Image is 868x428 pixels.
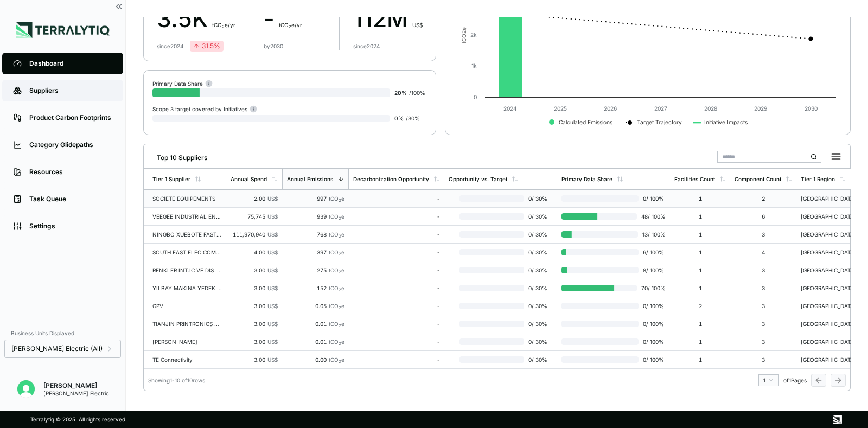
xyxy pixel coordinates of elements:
[639,195,666,202] span: 0 / 100 %
[29,168,112,176] div: Resources
[267,321,278,327] span: US$
[639,321,666,327] span: 0 / 100 %
[193,42,220,50] div: 31.5 %
[339,359,341,364] sub: 2
[329,303,344,309] span: tCO e
[4,327,121,340] div: Business Units Displayed
[394,115,404,122] span: 0 %
[735,267,792,273] div: 3
[267,356,278,363] span: US$
[353,356,440,363] div: -
[286,338,344,345] div: 0.01
[639,356,666,363] span: 0 / 100 %
[231,176,267,182] div: Annual Spend
[152,249,222,255] div: SOUTH EAST ELEC.COMPONENTS [DOMAIN_NAME].
[554,105,567,112] text: 2025
[353,2,423,36] div: 112M
[758,374,779,386] button: 1
[264,2,325,36] div: -
[29,195,112,203] div: Task Queue
[152,356,222,363] div: TE Connectivity
[148,377,205,384] div: Showing 1 - 10 of 10 rows
[524,356,553,363] span: 0 / 30 %
[754,105,767,112] text: 2029
[267,231,278,238] span: US$
[339,252,341,257] sub: 2
[29,59,112,68] div: Dashboard
[231,249,278,255] div: 4.00
[674,176,715,182] div: Facilities Count
[353,43,380,49] div: since 2024
[157,43,183,49] div: since 2024
[231,267,278,273] div: 3.00
[231,285,278,291] div: 3.00
[329,213,344,220] span: tCO e
[339,216,341,221] sub: 2
[29,86,112,95] div: Suppliers
[674,231,726,238] div: 1
[353,285,440,291] div: -
[148,149,207,162] div: Top 10 Suppliers
[524,338,553,345] span: 0 / 30 %
[152,267,222,273] div: RENKLER INT.IC VE DIS TICARET A.S.
[231,231,278,238] div: 111,970,940
[524,213,553,220] span: 0 / 30 %
[783,377,807,384] span: of 1 Pages
[157,2,235,36] div: 3.5K
[353,303,440,309] div: -
[412,22,423,28] span: US$
[353,267,440,273] div: -
[735,195,792,202] div: 2
[461,30,467,34] tspan: 2
[638,231,666,238] span: 13 / 100 %
[152,303,222,309] div: GPV
[287,176,333,182] div: Annual Emissions
[735,249,792,255] div: 4
[152,176,190,182] div: Tier 1 Supplier
[394,90,407,96] span: 20 %
[279,22,302,28] span: t CO e/yr
[674,213,726,220] div: 1
[339,234,341,239] sub: 2
[222,24,225,29] sub: 2
[329,285,344,291] span: tCO e
[805,105,818,112] text: 2030
[329,356,344,363] span: tCO e
[152,105,257,113] div: Scope 3 target covered by Initiatives
[735,321,792,327] div: 3
[329,231,344,238] span: tCO e
[267,249,278,255] span: US$
[152,285,222,291] div: YILBAY MAKINA YEDEK PARCA [DOMAIN_NAME] TI
[604,105,617,112] text: 2026
[674,356,726,363] div: 1
[674,338,726,345] div: 1
[561,176,612,182] div: Primary Data Share
[461,27,467,43] text: tCO e
[286,231,344,238] div: 768
[286,195,344,202] div: 997
[674,195,726,202] div: 1
[231,356,278,363] div: 3.00
[43,390,109,397] div: [PERSON_NAME] Electric
[339,323,341,328] sub: 2
[524,267,553,273] span: 0 / 30 %
[286,249,344,255] div: 397
[286,356,344,363] div: 0.00
[29,140,112,149] div: Category Glidepaths
[637,213,666,220] span: 48 / 100 %
[339,288,341,292] sub: 2
[267,213,278,220] span: US$
[329,195,344,202] span: tCO e
[329,249,344,255] span: tCO e
[16,22,110,38] img: Logo
[231,338,278,345] div: 3.00
[353,338,440,345] div: -
[152,79,213,87] div: Primary Data Share
[474,94,477,100] text: 0
[17,380,35,398] img: Jules Cordillot
[231,321,278,327] div: 3.00
[267,338,278,345] span: US$
[152,338,222,345] div: [PERSON_NAME]
[674,267,726,273] div: 1
[674,285,726,291] div: 1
